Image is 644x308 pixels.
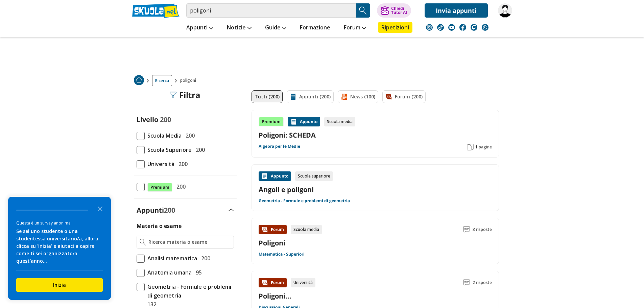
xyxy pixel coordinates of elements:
[391,6,407,15] div: Chiedi Tutor AI
[324,117,355,126] div: Scuola media
[290,93,296,100] img: Appunti filtro contenuto
[261,279,268,286] img: Forum contenuto
[259,278,287,287] div: Forum
[356,3,370,18] button: Search Button
[288,117,320,126] div: Appunto
[259,131,492,140] a: Poligoni: SCHEDA
[425,3,488,18] a: Invia appunti
[378,22,412,33] a: Ripetizioni
[498,3,512,18] img: caia1479
[341,93,348,100] img: News filtro contenuto
[259,144,300,149] a: Algebra per le Medie
[148,239,231,245] input: Ricerca materia o esame
[145,145,192,154] span: Scuola Superiore
[287,90,334,103] a: Appunti (200)
[290,118,297,125] img: Appunti contenuto
[338,90,378,103] a: News (100)
[426,24,433,31] img: instagram
[463,279,470,286] img: Commenti lettura
[473,278,492,287] span: 2 risposte
[263,22,288,34] a: Guide
[259,171,291,181] div: Appunto
[145,268,192,277] span: Anatomia umana
[174,182,186,191] span: 200
[479,144,492,150] span: pagine
[463,226,470,233] img: Commenti lettura
[193,145,205,154] span: 200
[145,254,197,263] span: Analisi matematica
[193,268,202,277] span: 95
[342,22,368,34] a: Forum
[259,117,284,126] div: Premium
[471,24,477,31] img: twitch
[140,239,146,245] img: Ricerca materia o esame
[145,160,174,168] span: Università
[259,291,291,301] a: Poligoni...
[382,90,426,103] a: Forum (200)
[291,225,322,234] div: Scuola media
[298,22,332,34] a: Formazione
[473,225,492,234] span: 3 risposte
[16,228,103,265] div: Se sei uno studente o una studentessa universitario/a, allora clicca su 'Inizia' e aiutaci a capi...
[170,90,200,100] div: Filtra
[134,75,144,86] a: Home
[183,131,195,140] span: 200
[137,206,175,215] label: Appunti
[93,202,107,215] button: Close the survey
[16,220,103,226] div: Questa è un survey anonima!
[448,24,455,31] img: youtube
[137,115,158,124] label: Livello
[261,226,268,233] img: Forum contenuto
[295,171,333,181] div: Scuola superiore
[259,252,305,257] a: Matematica - Superiori
[259,238,285,247] a: Poligoni
[225,22,253,34] a: Notizie
[252,90,283,103] a: Tutti (200)
[145,282,234,300] span: Geometria - Formule e problemi di geometria
[437,24,444,31] img: tiktok
[385,93,392,100] img: Forum filtro contenuto
[475,144,477,150] span: 1
[185,22,215,34] a: Appunti
[145,131,182,140] span: Scuola Media
[134,75,144,85] img: Home
[467,144,474,150] img: Pagine
[16,278,103,292] button: Inizia
[198,254,210,263] span: 200
[160,115,171,124] span: 200
[259,225,287,234] div: Forum
[186,3,356,18] input: Cerca appunti, riassunti o versioni
[459,24,466,31] img: facebook
[261,173,268,180] img: Appunti contenuto
[8,197,111,300] div: Survey
[291,278,315,287] div: Università
[137,222,182,230] label: Materia o esame
[180,75,199,86] span: poligoni
[164,206,175,215] span: 200
[229,209,234,211] img: Apri e chiudi sezione
[259,185,492,194] a: Angoli e poligoni
[358,5,368,16] img: Cerca appunti, riassunti o versioni
[147,183,172,192] span: Premium
[482,24,488,31] img: WhatsApp
[259,198,350,204] a: Geometria - Formule e problemi di geometria
[377,3,411,18] button: ChiediTutor AI
[170,92,176,98] img: Filtra filtri mobile
[176,160,188,168] span: 200
[152,75,172,86] a: Ricerca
